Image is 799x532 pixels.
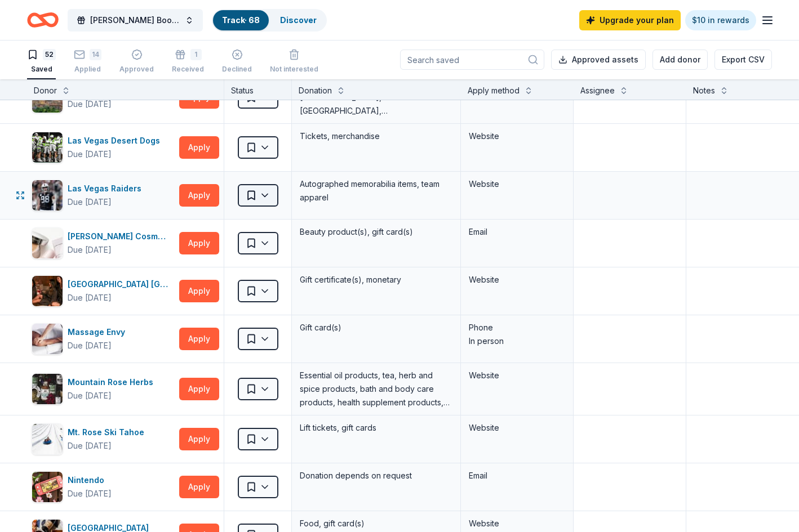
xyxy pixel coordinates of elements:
[579,10,681,30] a: Upgrade your plan
[299,368,454,410] div: Essential oil products, tea, herb and spice products, bath and body care products, health supplem...
[270,44,318,79] button: Not interested
[90,14,180,27] span: [PERSON_NAME] Booster Club Fundraiser
[222,15,260,25] a: Track· 68
[469,421,565,435] div: Website
[68,473,112,487] div: Nintendo
[580,84,615,97] div: Assignee
[299,84,332,97] div: Donation
[299,320,454,336] div: Gift card(s)
[68,278,175,291] div: [GEOGRAPHIC_DATA] [GEOGRAPHIC_DATA]
[32,472,63,502] img: Image for Nintendo
[68,375,158,389] div: Mountain Rose Herbs
[32,471,175,503] button: Image for NintendoNintendoDue [DATE]
[27,44,56,79] button: 52Saved
[179,476,219,498] button: Apply
[43,49,56,60] div: 52
[469,273,565,287] div: Website
[179,280,219,302] button: Apply
[299,176,454,205] div: Autographed memorabilia items, team apparel
[652,50,708,70] button: Add donor
[74,44,101,79] button: 14Applied
[68,195,112,209] div: Due [DATE]
[32,275,175,307] button: Image for M Resort Spa Casino Las Vegas[GEOGRAPHIC_DATA] [GEOGRAPHIC_DATA]Due [DATE]
[68,147,112,161] div: Due [DATE]
[68,182,146,195] div: Las Vegas Raiders
[469,129,565,143] div: Website
[212,9,327,32] button: Track· 68Discover
[119,65,154,74] div: Approved
[179,184,219,207] button: Apply
[685,10,756,30] a: $10 in rewards
[468,84,520,97] div: Apply method
[68,230,175,243] div: [PERSON_NAME] Cosmetics
[32,423,175,455] button: Image for Mt. Rose Ski TahoeMt. Rose Ski TahoeDue [DATE]
[34,84,57,97] div: Donor
[469,469,565,482] div: Email
[270,65,318,74] div: Not interested
[469,225,565,239] div: Email
[280,15,317,25] a: Discover
[693,84,715,97] div: Notes
[469,334,565,348] div: In person
[299,128,454,144] div: Tickets, merchandise
[68,426,149,439] div: Mt. Rose Ski Tahoe
[299,468,454,484] div: Donation depends on request
[68,339,112,352] div: Due [DATE]
[74,65,101,74] div: Applied
[179,136,219,159] button: Apply
[32,374,63,404] img: Image for Mountain Rose Herbs
[32,132,175,163] button: Image for Las Vegas Desert DogsLas Vegas Desert DogsDue [DATE]
[68,325,130,339] div: Massage Envy
[299,420,454,436] div: Lift tickets, gift cards
[68,9,203,32] button: [PERSON_NAME] Booster Club Fundraiser
[179,328,219,350] button: Apply
[68,291,112,305] div: Due [DATE]
[32,228,63,258] img: Image for Laura Mercier Cosmetics
[469,517,565,530] div: Website
[224,79,292,100] div: Status
[32,424,63,454] img: Image for Mt. Rose Ski Tahoe
[714,50,772,70] button: Export CSV
[32,180,63,211] img: Image for Las Vegas Raiders
[190,49,202,60] div: 1
[299,224,454,240] div: Beauty product(s), gift card(s)
[469,369,565,382] div: Website
[179,378,219,400] button: Apply
[27,7,59,33] a: Home
[551,50,646,70] button: Approved assets
[179,428,219,450] button: Apply
[400,50,544,70] input: Search saved
[172,65,204,74] div: Received
[32,324,63,354] img: Image for Massage Envy
[27,65,56,74] div: Saved
[32,323,175,355] button: Image for Massage EnvyMassage EnvyDue [DATE]
[68,97,112,111] div: Due [DATE]
[32,373,175,405] button: Image for Mountain Rose HerbsMountain Rose HerbsDue [DATE]
[222,65,252,74] div: Declined
[299,272,454,288] div: Gift certificate(s), monetary
[32,276,63,306] img: Image for M Resort Spa Casino Las Vegas
[32,132,63,163] img: Image for Las Vegas Desert Dogs
[90,49,101,60] div: 14
[222,44,252,79] button: Declined
[469,177,565,191] div: Website
[469,321,565,334] div: Phone
[68,487,112,500] div: Due [DATE]
[68,243,112,257] div: Due [DATE]
[119,44,154,79] button: Approved
[68,389,112,403] div: Due [DATE]
[32,180,175,211] button: Image for Las Vegas RaidersLas Vegas RaidersDue [DATE]
[68,439,112,453] div: Due [DATE]
[172,44,204,79] button: 1Received
[179,232,219,254] button: Apply
[68,134,165,147] div: Las Vegas Desert Dogs
[32,227,175,259] button: Image for Laura Mercier Cosmetics[PERSON_NAME] CosmeticsDue [DATE]
[299,516,454,531] div: Food, gift card(s)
